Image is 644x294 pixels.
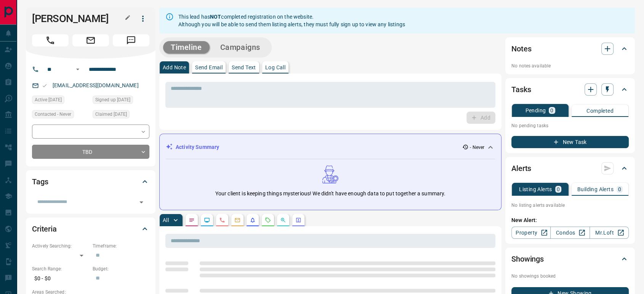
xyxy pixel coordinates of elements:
[204,217,210,223] svg: Lead Browsing Activity
[511,43,531,55] h2: Notes
[234,217,240,223] svg: Emails
[511,83,531,96] h2: Tasks
[511,216,629,224] p: New Alert:
[511,273,629,280] p: No showings booked
[265,217,271,223] svg: Requests
[511,227,551,239] a: Property
[210,14,221,20] strong: NOT
[511,40,629,58] div: Notes
[93,243,149,249] p: Timeframe:
[511,250,629,268] div: Showings
[590,227,629,239] a: Mr.Loft
[42,83,47,88] svg: Email Valid
[195,65,223,70] p: Send Email
[93,96,149,106] div: Thu May 02 2024
[176,143,219,151] p: Activity Summary
[166,140,495,154] div: Activity Summary- Never
[215,190,445,198] p: Your client is keeping things mysterious! We didn't have enough data to put together a summary.
[265,65,285,70] p: Log Call
[32,223,57,235] h2: Criteria
[163,65,186,70] p: Add Note
[250,217,256,223] svg: Listing Alerts
[73,65,82,74] button: Open
[35,110,71,118] span: Contacted - Never
[232,65,256,70] p: Send Text
[550,227,590,239] a: Condos
[550,108,553,113] p: 0
[93,110,149,121] div: Thu May 02 2024
[95,96,130,104] span: Signed up [DATE]
[280,217,286,223] svg: Opportunities
[32,173,149,191] div: Tags
[511,136,629,148] button: New Task
[586,108,614,113] p: Completed
[519,187,552,192] p: Listing Alerts
[72,34,109,46] span: Email
[53,82,139,88] a: [EMAIL_ADDRESS][DOMAIN_NAME]
[95,110,127,118] span: Claimed [DATE]
[470,144,484,151] p: - Never
[32,243,89,249] p: Actively Searching:
[32,272,89,285] p: $0 - $0
[32,220,149,238] div: Criteria
[93,265,149,272] p: Budget:
[163,41,210,54] button: Timeline
[178,10,405,31] div: This lead has completed registration on the website. Although you will be able to send them listi...
[511,120,629,131] p: No pending tasks
[35,96,62,104] span: Active [DATE]
[213,41,268,54] button: Campaigns
[32,176,48,188] h2: Tags
[557,187,560,192] p: 0
[511,159,629,177] div: Alerts
[618,187,621,192] p: 0
[295,217,301,223] svg: Agent Actions
[511,162,531,174] h2: Alerts
[32,96,89,106] div: Thu May 02 2024
[511,253,544,265] h2: Showings
[189,217,195,223] svg: Notes
[32,13,125,25] h1: [PERSON_NAME]
[32,34,69,46] span: Call
[219,217,225,223] svg: Calls
[136,197,147,208] button: Open
[32,265,89,272] p: Search Range:
[525,108,546,113] p: Pending
[511,62,629,69] p: No notes available
[32,145,149,159] div: TBD
[511,80,629,99] div: Tasks
[113,34,149,46] span: Message
[577,187,614,192] p: Building Alerts
[511,202,629,209] p: No listing alerts available
[163,217,169,223] p: All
